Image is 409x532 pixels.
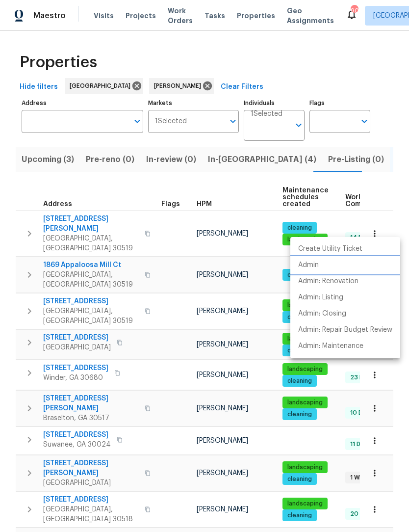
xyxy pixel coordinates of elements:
p: Admin: Renovation [298,276,358,287]
p: Create Utility Ticket [298,244,362,254]
p: Admin: Closing [298,309,346,319]
p: Admin: Listing [298,293,343,303]
p: Admin: Maintenance [298,341,363,351]
p: Admin [298,260,319,270]
p: Admin: Repair Budget Review [298,325,392,335]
